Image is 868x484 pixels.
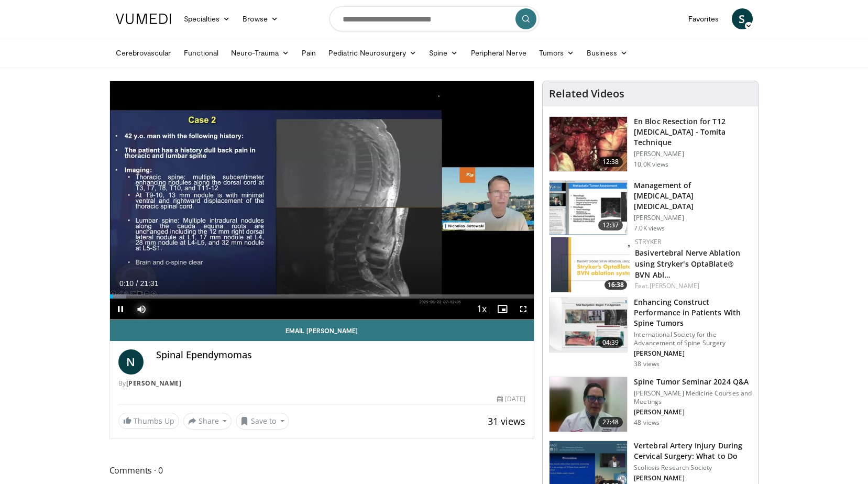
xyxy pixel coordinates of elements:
[605,280,627,290] span: 16:38
[634,349,752,358] p: [PERSON_NAME]
[551,237,630,292] a: 16:38
[110,320,534,341] a: Email [PERSON_NAME]
[178,42,225,63] a: Functional
[513,299,534,320] button: Fullscreen
[634,377,752,387] h3: Spine Tumor Seminar 2024 Q&A
[634,160,668,169] p: 10.0K views
[295,42,322,63] a: Pain
[634,474,752,482] p: [PERSON_NAME]
[109,464,535,477] span: Comments 0
[497,394,525,404] div: [DATE]
[423,42,464,63] a: Spine
[549,377,752,432] a: 27:48 Spine Tumor Seminar 2024 Q&A [PERSON_NAME] Medicine Courses and Meetings [PERSON_NAME] 48 v...
[109,42,178,63] a: Cerebrovascular
[136,279,138,288] span: /
[634,116,752,148] h3: En Bloc Resection for T12 [MEDICAL_DATA] - Tomita Technique
[183,413,232,430] button: Share
[650,281,699,290] a: [PERSON_NAME]
[634,214,752,222] p: [PERSON_NAME]
[236,413,289,430] button: Save to
[634,180,752,212] h3: Management of [MEDICAL_DATA] [MEDICAL_DATA]
[492,299,513,320] button: Enable picture-in-picture mode
[634,360,660,368] p: 38 views
[598,220,623,230] span: 12:37
[732,8,753,29] a: S
[465,42,533,63] a: Peripheral Nerve
[598,417,623,427] span: 27:48
[126,379,182,388] a: [PERSON_NAME]
[549,297,752,368] a: 04:39 Enhancing Construct Performance in Patients With Spine Tumors International Society for the...
[634,297,752,328] h3: Enhancing Construct Performance in Patients With Spine Tumors
[634,224,665,233] p: 7.0K views
[549,116,752,172] a: 12:38 En Bloc Resection for T12 [MEDICAL_DATA] - Tomita Technique [PERSON_NAME] 10.0K views
[550,117,627,171] img: 290425_0002_1.png.150x105_q85_crop-smart_upscale.jpg
[634,150,752,158] p: [PERSON_NAME]
[549,87,624,100] h4: Related Videos
[119,279,134,288] span: 0:10
[635,237,661,246] a: Stryker
[225,42,295,63] a: Neuro-Trauma
[140,279,158,288] span: 21:31
[322,42,423,63] a: Pediatric Neurosurgery
[116,14,171,24] img: VuMedi Logo
[156,349,526,361] h4: Spinal Ependymomas
[635,281,750,291] div: Feat.
[598,157,623,167] span: 12:38
[533,42,581,63] a: Tumors
[634,464,752,472] p: Scoliosis Research Society
[488,415,525,427] span: 31 views
[178,8,237,29] a: Specialties
[549,180,752,236] a: 12:37 Management of [MEDICAL_DATA] [MEDICAL_DATA] [PERSON_NAME] 7.0K views
[236,8,284,29] a: Browse
[471,299,492,320] button: Playback Rate
[634,408,752,416] p: [PERSON_NAME]
[634,441,752,461] h3: Vertebral Artery Injury During Cervical Surgery: What to Do
[580,42,634,63] a: Business
[635,248,740,280] a: Basivertebral Nerve Ablation using Stryker's OptaBlate® BVN Abl…
[110,294,534,299] div: Progress Bar
[131,299,152,320] button: Mute
[110,299,131,320] button: Pause
[118,413,179,429] a: Thumbs Up
[118,379,526,388] div: By
[550,377,627,432] img: 008b4d6b-75f1-4d7d-bca2-6f1e4950fc2c.150x105_q85_crop-smart_upscale.jpg
[550,181,627,235] img: 794453ef-1029-426c-8d4c-227cbffecffd.150x105_q85_crop-smart_upscale.jpg
[598,337,623,348] span: 04:39
[682,8,726,29] a: Favorites
[110,81,534,320] video-js: Video Player
[551,237,630,292] img: efc84703-49da-46b6-9c7b-376f5723817c.150x105_q85_crop-smart_upscale.jpg
[550,298,627,352] img: 3d324f8b-fc1f-4f70-8dcc-e8d165b5f3da.150x105_q85_crop-smart_upscale.jpg
[118,349,144,375] a: N
[634,419,660,427] p: 48 views
[634,331,752,347] p: International Society for the Advancement of Spine Surgery
[329,6,539,31] input: Search topics, interventions
[634,389,752,406] p: [PERSON_NAME] Medicine Courses and Meetings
